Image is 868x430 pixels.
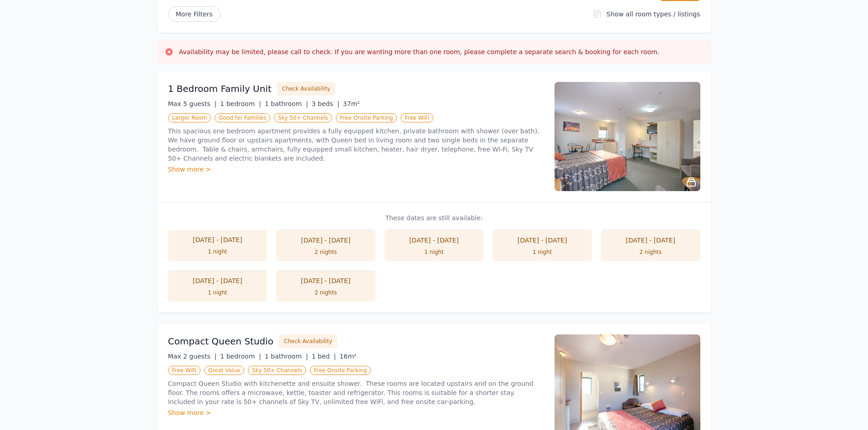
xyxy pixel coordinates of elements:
[610,236,691,245] div: [DATE] - [DATE]
[168,366,201,375] span: Free WiFi
[204,366,244,375] span: Great Value
[168,100,217,107] span: Max 5 guests |
[285,248,366,256] div: 2 nights
[343,100,360,107] span: 37m²
[279,334,337,348] button: Check Availability
[339,353,356,360] span: 16m²
[168,213,700,223] p: These dates are still available:
[285,289,366,296] div: 2 nights
[168,6,221,22] span: More Filters
[220,353,261,360] span: 1 bedroom |
[220,100,261,107] span: 1 bedroom |
[177,235,258,244] div: [DATE] - [DATE]
[312,353,336,360] span: 1 bed |
[285,276,366,285] div: [DATE] - [DATE]
[401,113,433,122] span: Free WiFi
[502,236,583,245] div: [DATE] - [DATE]
[310,366,371,375] span: Free Onsite Parking
[168,335,274,348] h3: Compact Queen Studio
[277,82,335,96] button: Check Availability
[179,47,660,56] h3: Availability may be limited, please call to check. If you are wanting more than one room, please ...
[168,126,544,163] p: This spacious one bedroom apartment provides a fully equipped kitchen, private bathroom with show...
[336,113,397,122] span: Free Onsite Parking
[610,248,691,256] div: 2 nights
[265,100,308,107] span: 1 bathroom |
[177,289,258,296] div: 1 night
[248,366,306,375] span: Sky 50+ Channels
[168,408,544,417] div: Show more >
[274,113,332,122] span: Sky 50+ Channels
[177,248,258,255] div: 1 night
[285,236,366,245] div: [DATE] - [DATE]
[168,113,211,122] span: Larger Room
[215,113,270,122] span: Good for Families
[168,82,272,95] h3: 1 Bedroom Family Unit
[312,100,339,107] span: 3 beds |
[177,276,258,285] div: [DATE] - [DATE]
[168,165,544,174] div: Show more >
[394,236,475,245] div: [DATE] - [DATE]
[606,10,700,18] label: Show all room types / listings
[394,248,475,256] div: 1 night
[265,353,308,360] span: 1 bathroom |
[502,248,583,256] div: 1 night
[168,353,217,360] span: Max 2 guests |
[168,379,544,406] p: Compact Queen Studio with kitchenette and ensuite shower. These rooms are located upstairs and on...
